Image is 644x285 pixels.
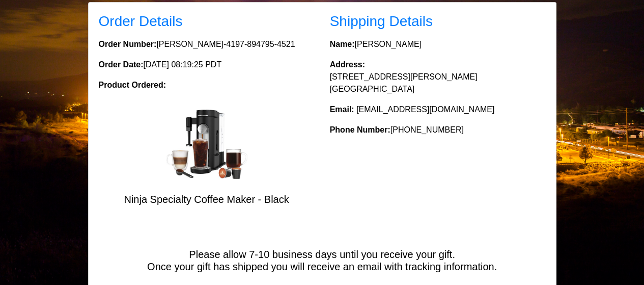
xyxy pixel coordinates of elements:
[330,38,546,50] p: [PERSON_NAME]
[99,81,166,89] strong: Product Ordered:
[99,40,157,48] strong: Order Number:
[330,60,365,69] strong: Address:
[330,124,546,136] p: [PHONE_NUMBER]
[330,13,546,30] h3: Shipping Details
[330,105,354,114] strong: Email:
[330,125,390,134] strong: Phone Number:
[330,40,355,48] strong: Name:
[89,261,556,273] h5: Once your gift has shipped you will receive an email with tracking information.
[99,193,315,205] h5: Ninja Specialty Coffee Maker - Black
[166,110,247,179] img: Ninja Specialty Coffee Maker - Black
[89,248,556,261] h5: Please allow 7-10 business days until you receive your gift.
[99,60,144,69] strong: Order Date:
[99,59,315,71] p: [DATE] 08:19:25 PDT
[99,13,315,30] h3: Order Details
[99,38,315,50] p: [PERSON_NAME]-4197-894795-4521
[330,59,546,95] p: [STREET_ADDRESS][PERSON_NAME] [GEOGRAPHIC_DATA]
[330,103,546,116] p: [EMAIL_ADDRESS][DOMAIN_NAME]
